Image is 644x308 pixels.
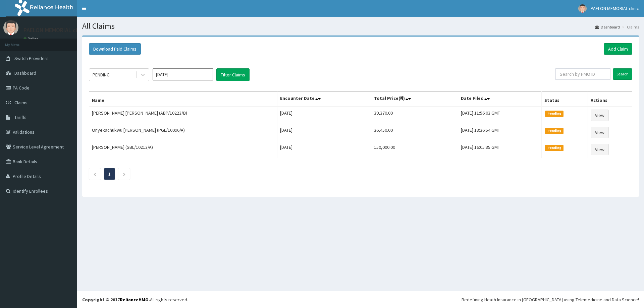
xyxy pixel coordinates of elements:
a: RelianceHMO [120,297,149,303]
span: Pending [545,145,563,151]
a: Dashboard [595,24,620,30]
td: [DATE] [277,124,371,141]
span: PAELON MEMORIAL clinic [591,5,639,11]
td: Onyekachukwu [PERSON_NAME] (PGL/10096/A) [89,124,277,141]
td: [DATE] 13:36:54 GMT [458,124,542,141]
span: Claims [14,100,28,106]
td: [DATE] 11:56:03 GMT [458,107,542,124]
td: [DATE] 16:05:35 GMT [458,141,542,158]
p: PAELON MEMORIAL clinic [23,27,87,33]
th: Encounter Date [277,91,371,107]
a: View [591,144,609,155]
span: Tariffs [14,114,26,120]
div: PENDING [93,71,110,78]
td: [DATE] [277,107,371,124]
a: Online [23,37,40,41]
a: View [591,127,609,138]
span: Pending [545,111,563,117]
td: 39,370.00 [371,107,458,124]
strong: Copyright © 2017 . [82,297,150,303]
td: [DATE] [277,141,371,158]
img: User Image [3,20,18,35]
th: Status [542,91,588,107]
img: User Image [578,4,587,13]
th: Date Filed [458,91,542,107]
td: [PERSON_NAME] [PERSON_NAME] (ABP/10223/B) [89,107,277,124]
button: Filter Claims [216,68,250,81]
div: Redefining Heath Insurance in [GEOGRAPHIC_DATA] using Telemedicine and Data Science! [462,296,639,303]
span: Pending [545,128,563,134]
input: Select Month and Year [153,68,213,80]
a: Add Claim [604,43,632,55]
a: Previous page [93,171,96,177]
h1: All Claims [82,22,639,30]
a: View [591,110,609,121]
td: [PERSON_NAME] (SBL/10213/A) [89,141,277,158]
th: Name [89,91,277,107]
td: 150,000.00 [371,141,458,158]
li: Claims [621,24,639,30]
th: Actions [588,91,632,107]
button: Download Paid Claims [89,43,141,55]
td: 36,450.00 [371,124,458,141]
th: Total Price(₦) [371,91,458,107]
input: Search by HMO ID [555,68,610,80]
a: Next page [123,171,126,177]
input: Search [613,68,632,80]
span: Dashboard [14,70,36,76]
span: Switch Providers [14,55,49,61]
footer: All rights reserved. [77,291,644,308]
a: Page 1 is your current page [108,171,111,177]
